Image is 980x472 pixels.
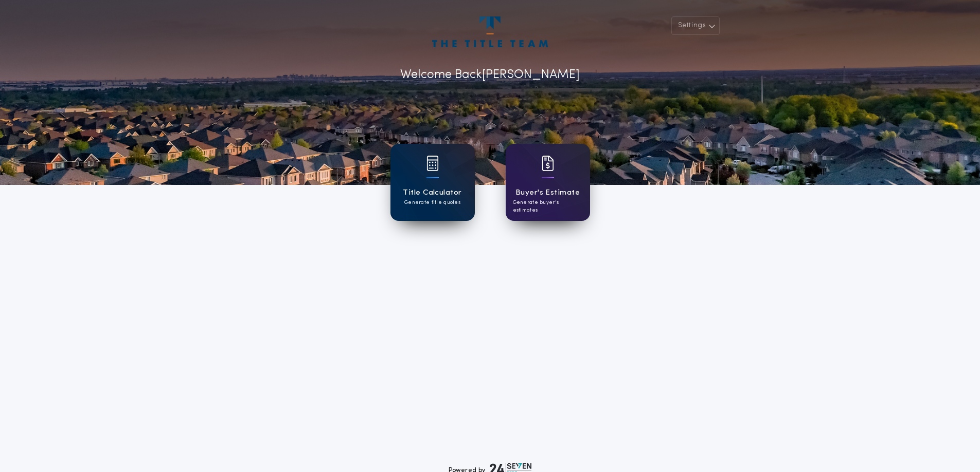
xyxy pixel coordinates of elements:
[542,156,554,171] img: card icon
[390,144,475,221] a: card iconTitle CalculatorGenerate title quotes
[515,187,580,199] h1: Buyer's Estimate
[513,199,583,214] p: Generate buyer's estimates
[403,187,461,199] h1: Title Calculator
[400,66,580,84] p: Welcome Back [PERSON_NAME]
[506,144,590,221] a: card iconBuyer's EstimateGenerate buyer's estimates
[404,199,460,206] p: Generate title quotes
[432,16,547,47] img: account-logo
[671,16,720,35] button: Settings
[426,156,439,171] img: card icon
